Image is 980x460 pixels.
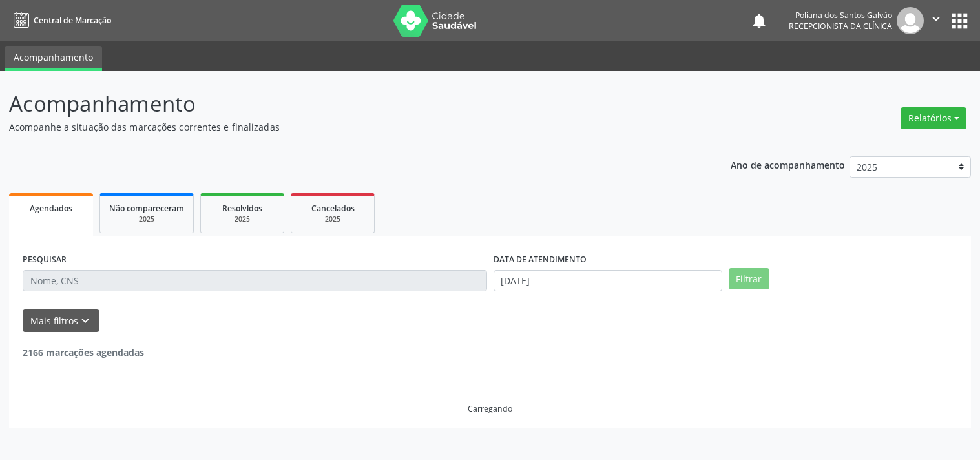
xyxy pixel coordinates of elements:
label: PESQUISAR [23,250,67,270]
span: Cancelados [311,203,355,214]
span: Central de Marcação [34,15,111,26]
input: Selecione um intervalo [494,270,722,292]
i:  [929,12,943,26]
p: Acompanhamento [9,88,682,120]
strong: 2166 marcações agendadas [23,346,144,359]
span: Resolvidos [222,203,262,214]
button: Mais filtroskeyboard_arrow_down [23,309,99,332]
p: Ano de acompanhamento [731,156,845,172]
button: Filtrar [729,268,769,290]
div: 2025 [210,214,275,224]
label: DATA DE ATENDIMENTO [494,250,587,270]
span: Não compareceram [109,203,184,214]
button: notifications [750,12,768,30]
i: keyboard_arrow_down [78,314,92,328]
img: img [897,7,924,34]
span: Agendados [30,203,72,214]
button:  [924,7,948,34]
a: Central de Marcação [9,10,111,31]
div: Poliana dos Santos Galvão [789,10,892,21]
div: 2025 [300,214,365,224]
div: Carregando [468,403,512,414]
button: apps [948,10,971,32]
a: Acompanhamento [5,46,102,71]
p: Acompanhe a situação das marcações correntes e finalizadas [9,120,682,134]
span: Recepcionista da clínica [789,21,892,32]
button: Relatórios [901,107,966,129]
input: Nome, CNS [23,270,487,292]
div: 2025 [109,214,184,224]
